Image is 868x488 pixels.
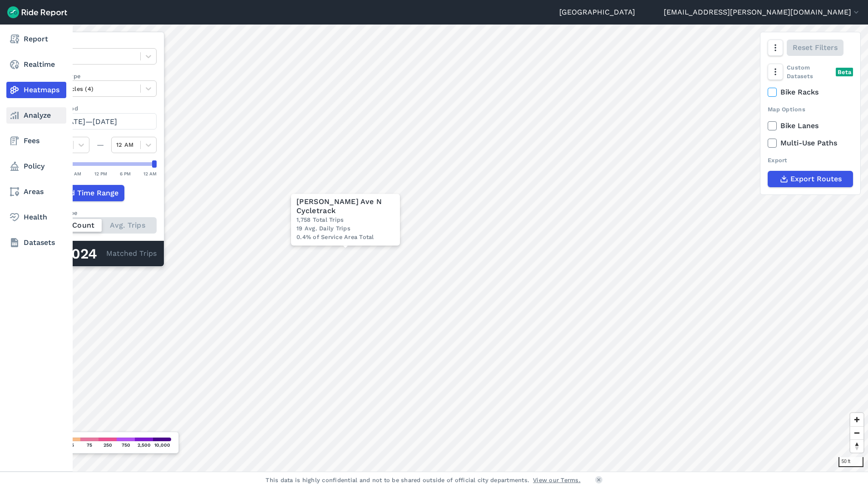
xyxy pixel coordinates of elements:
a: Datasets [6,234,66,251]
button: [EMAIL_ADDRESS][PERSON_NAME][DOMAIN_NAME] [664,7,861,18]
div: 50 ft [838,457,863,467]
span: Add Time Range [61,188,118,199]
a: Policy [6,158,66,174]
img: Ride Report [7,6,67,18]
a: Heatmaps [6,82,66,98]
div: 6 PM [120,169,131,178]
a: Areas [6,184,66,200]
button: Reset Filters [787,40,843,56]
a: [GEOGRAPHIC_DATA] [559,7,635,18]
button: Zoom in [850,413,863,426]
div: 19 Avg. Daily Trips [296,224,395,233]
label: Bike Racks [768,87,853,98]
span: Reset Filters [793,42,838,53]
button: Add Time Range [44,185,124,201]
label: Vehicle Type [44,72,157,80]
div: [PERSON_NAME] Ave N Cycletrack [296,197,395,215]
a: View our Terms. [533,476,581,484]
label: Multi-Use Paths [768,138,853,149]
div: Export [768,156,853,164]
label: Data Type [44,40,157,48]
div: 6 AM [70,169,81,178]
a: Health [6,209,66,225]
button: Reset bearing to north [850,439,863,453]
span: [DATE]—[DATE] [61,117,117,126]
div: Count Type [44,209,157,217]
div: — [89,139,111,150]
div: Map Options [768,105,853,114]
button: [DATE]—[DATE] [44,113,157,129]
div: 1,758 Total Trips [296,215,395,224]
a: Report [6,31,66,47]
div: Custom Datasets [768,63,853,80]
div: 12 AM [143,169,157,178]
div: 0.4% of Service Area Total [296,233,395,242]
label: Bike Lanes [768,120,853,131]
button: Zoom out [850,426,863,439]
a: Fees [6,133,66,149]
div: Beta [836,68,853,76]
div: 481,024 [44,248,106,260]
div: 12 PM [94,169,107,178]
a: Realtime [6,56,66,73]
canvas: Map [29,25,868,472]
div: Matched Trips [37,241,164,266]
a: Analyze [6,107,66,124]
span: Export Routes [790,174,842,184]
button: Export Routes [768,171,853,187]
label: Data Period [44,104,157,113]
